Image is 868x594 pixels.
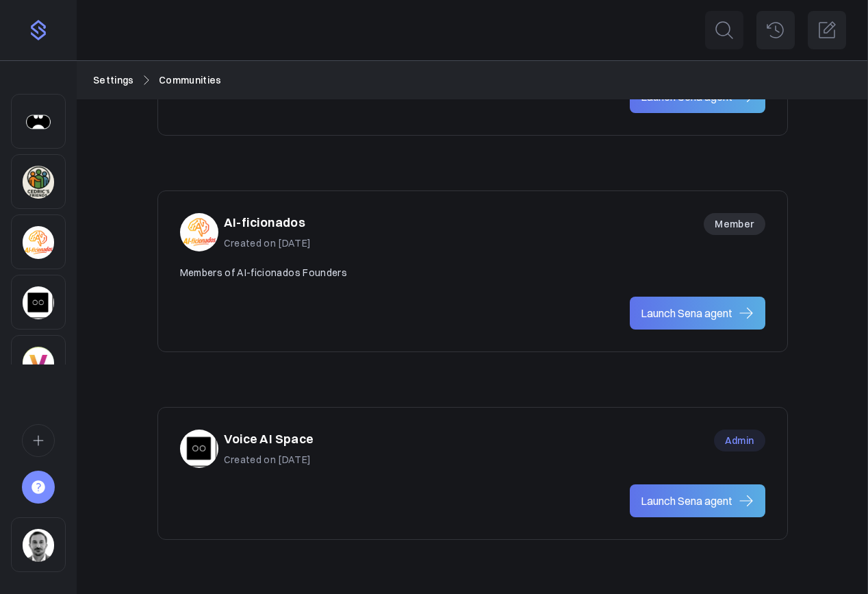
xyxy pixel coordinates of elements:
[224,236,311,251] p: Created on [DATE]
[180,265,765,280] p: Members of AI-ficionados Founders
[630,297,765,330] button: Launch Sena agent
[23,106,54,138] img: h43bkvsr5et7tm34izh0kwce423c
[23,529,54,562] img: 28af0a1e3d4f40531edab4c731fc1aa6b0a27966.jpg
[180,430,218,468] img: voiceaispace.com
[714,430,765,451] p: Admin
[93,73,852,88] nav: Breadcrumb
[23,226,54,259] img: 2jp1kfh9ib76c04m8niqu4f45e0u
[23,166,54,199] img: 3pj2efuqyeig3cua8agrd6atck9r
[93,73,134,88] a: Settings
[27,19,49,41] img: purple-logo-f4f985042447f6d3a21d9d2f6d8e0030207d587b440d52f708815e5968048218.png
[641,305,732,321] span: Launch Sena agent
[180,213,218,251] img: 2jp1kfh9ib76c04m8niqu4f45e0u
[23,347,54,380] img: vivatechnology.com
[224,452,314,467] p: Created on [DATE]
[704,213,765,235] p: Member
[159,73,222,88] a: Communities
[224,430,314,449] h3: Voice AI Space
[224,213,306,233] h3: AI-ficionados
[180,430,765,468] a: Voice AI Space Created on [DATE] Admin
[641,493,732,509] span: Launch Sena agent
[180,213,765,280] a: AI-ficionados Created on [DATE] Member Members of AI-ficionados Founders
[23,286,54,319] img: voiceaispace.com
[630,484,765,517] button: Launch Sena agent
